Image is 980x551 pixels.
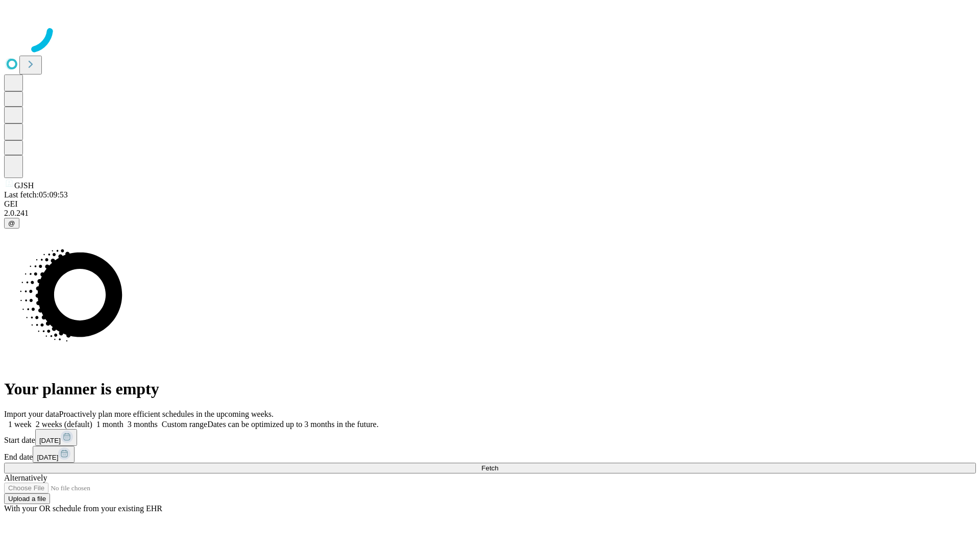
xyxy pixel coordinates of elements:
[36,420,92,429] span: 2 weeks (default)
[207,420,378,429] span: Dates can be optimized up to 3 months in the future.
[8,420,32,429] span: 1 week
[4,429,976,446] div: Start date
[96,420,124,429] span: 1 month
[128,420,158,429] span: 3 months
[4,199,976,209] div: GEI
[162,420,207,429] span: Custom range
[39,437,61,444] span: [DATE]
[4,446,976,463] div: End date
[4,493,50,504] button: Upload a file
[4,504,162,513] span: With your OR schedule from your existing EHR
[33,446,75,463] button: [DATE]
[4,410,59,418] span: Import your data
[4,209,976,218] div: 2.0.241
[4,473,47,482] span: Alternatively
[14,181,34,190] span: GJSH
[35,429,77,446] button: [DATE]
[4,463,976,473] button: Fetch
[481,464,498,472] span: Fetch
[4,380,976,398] h1: Your planner is empty
[8,219,15,227] span: @
[37,454,58,461] span: [DATE]
[4,218,19,229] button: @
[4,190,68,199] span: Last fetch: 05:09:53
[59,410,274,418] span: Proactively plan more efficient schedules in the upcoming weeks.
